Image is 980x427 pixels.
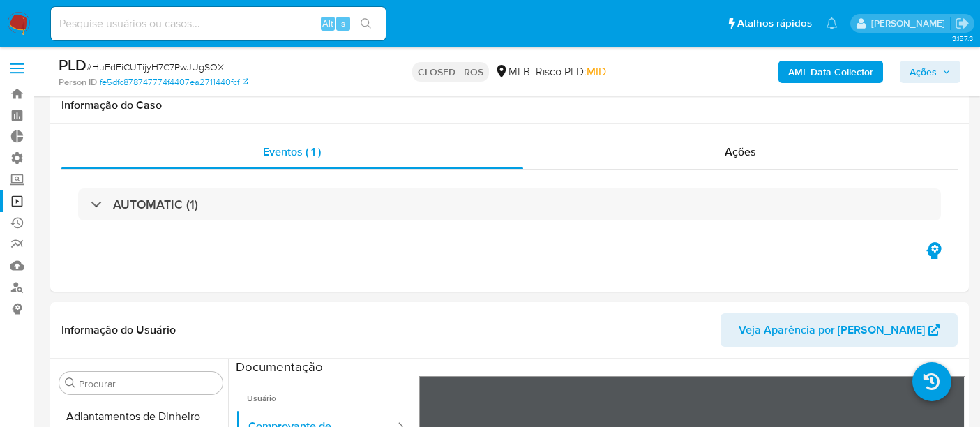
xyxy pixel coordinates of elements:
[788,61,873,83] b: AML Data Collector
[59,76,97,89] b: Person ID
[113,197,198,212] h3: AUTOMATIC (1)
[871,17,950,30] p: alexandra.macedo@mercadolivre.com
[78,188,941,220] div: AUTOMATIC (1)
[910,61,937,83] span: Ações
[61,98,958,112] h1: Informação do Caso
[725,144,756,160] span: Ações
[778,61,883,83] button: AML Data Collector
[322,17,333,30] span: Alt
[352,14,380,33] button: search-icon
[737,16,812,31] span: Atalhos rápidos
[739,313,925,347] span: Veja Aparência por [PERSON_NAME]
[51,15,386,33] input: Pesquise usuários ou casos...
[495,64,530,80] div: MLB
[263,144,321,160] span: Eventos ( 1 )
[900,61,960,83] button: Ações
[59,54,86,76] b: PLD
[86,60,224,74] span: # HuFdEiCUTijyH7C7PwJUgSOX
[721,313,958,347] button: Veja Aparência por [PERSON_NAME]
[587,63,606,80] span: MID
[412,62,489,82] p: CLOSED - ROS
[826,17,838,29] a: Notificações
[61,323,176,337] h1: Informação do Usuário
[536,64,606,80] span: Risco PLD:
[100,76,248,89] a: fe5dfc878747774f4407ea2711440fcf
[79,377,217,390] input: Procurar
[955,16,970,31] a: Sair
[65,377,76,389] button: Procurar
[341,17,345,30] span: s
